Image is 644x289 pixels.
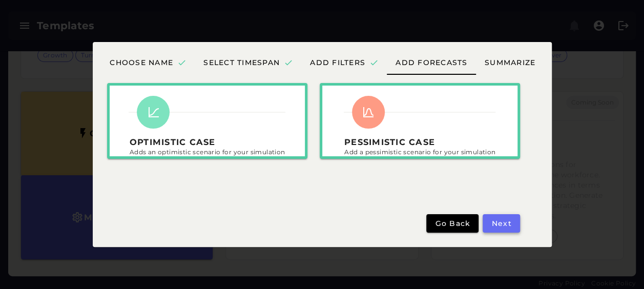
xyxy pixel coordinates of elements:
[109,58,186,67] span: Choose name
[434,219,470,228] span: Go back
[203,58,293,67] span: Select timespan
[320,83,520,159] button: Pessimistic caseAdd a pessimistic scenario for your simulation
[129,147,285,157] p: Adds an optimistic scenario for your simulation
[344,137,496,147] h3: Pessimistic case
[344,147,496,157] p: Add a pessimistic scenario for your simulation
[395,58,468,67] span: Add forecasts
[309,58,379,67] span: Add filters
[129,137,285,147] h3: Optimistic case
[483,214,520,233] button: Next
[491,219,511,228] span: Next
[484,58,535,67] span: Summarize
[426,214,479,233] button: Go back
[107,83,307,159] button: Optimistic caseAdds an optimistic scenario for your simulation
